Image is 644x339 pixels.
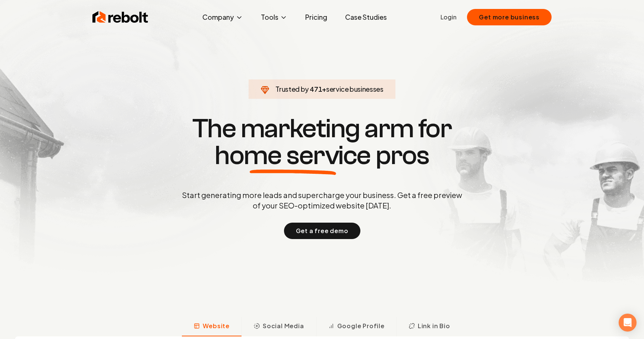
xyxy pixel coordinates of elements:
[397,317,462,336] button: Link in Bio
[180,190,464,211] p: Start generating more leads and supercharge your business. Get a free preview of your SEO-optimiz...
[263,321,304,330] span: Social Media
[203,321,230,330] span: Website
[255,10,293,25] button: Tools
[316,317,397,336] button: Google Profile
[143,115,501,169] h1: The marketing arm for pros
[299,10,333,25] a: Pricing
[275,85,309,93] span: Trusted by
[310,84,322,94] span: 471
[467,9,552,25] button: Get more business
[339,10,393,25] a: Case Studies
[215,142,371,169] span: home service
[284,223,360,239] button: Get a free demo
[441,13,457,22] a: Login
[418,321,450,330] span: Link in Bio
[326,85,383,93] span: service businesses
[322,85,326,93] span: +
[182,317,241,336] button: Website
[241,317,316,336] button: Social Media
[92,10,148,25] img: Rebolt Logo
[337,321,385,330] span: Google Profile
[619,314,637,332] div: Open Intercom Messenger
[196,10,249,25] button: Company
